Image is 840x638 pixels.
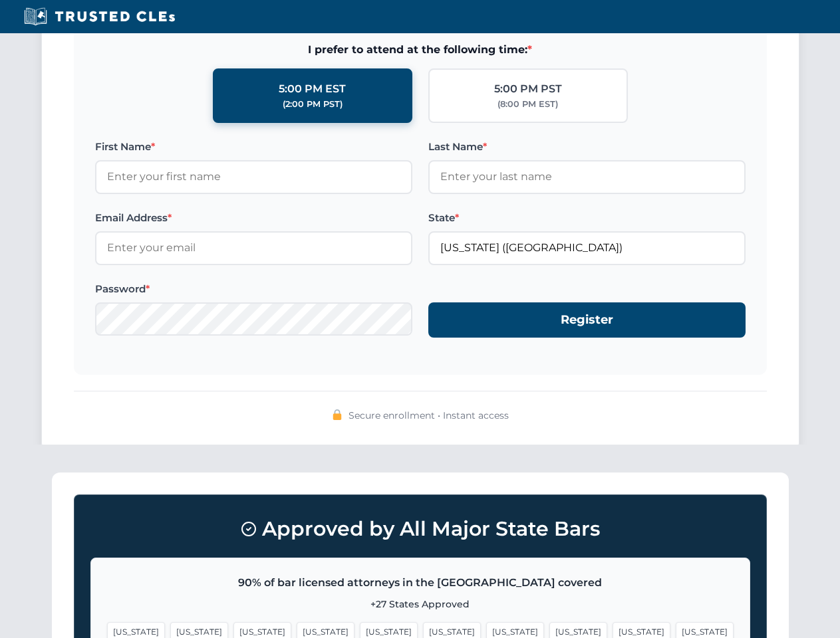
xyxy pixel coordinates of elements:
[107,574,734,591] p: 90% of bar licensed attorneys in the [GEOGRAPHIC_DATA] covered
[95,281,412,297] label: Password
[428,302,746,338] button: Register
[428,210,746,226] label: State
[95,139,412,155] label: First Name
[497,98,558,111] div: (8:00 PM EST)
[95,41,746,58] span: I prefer to attend at the following time:
[279,80,346,98] div: 5:00 PM EST
[428,231,746,265] input: Florida (FL)
[95,210,412,226] label: Email Address
[349,408,509,423] span: Secure enrollment • Instant access
[428,139,746,155] label: Last Name
[494,80,562,98] div: 5:00 PM PST
[107,597,734,611] p: +27 States Approved
[95,160,412,193] input: Enter your first name
[332,409,343,420] img: 🔒
[20,7,179,27] img: Trusted CLEs
[90,511,750,547] h3: Approved by All Major State Bars
[428,160,746,193] input: Enter your last name
[95,231,412,265] input: Enter your email
[283,98,343,111] div: (2:00 PM PST)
